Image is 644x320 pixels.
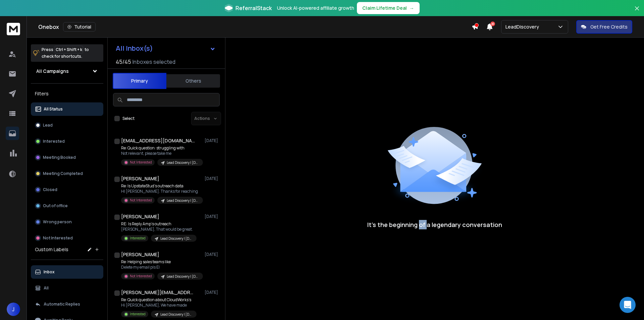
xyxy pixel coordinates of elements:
[130,236,146,241] p: Interested
[7,303,20,316] button: J
[113,73,166,89] button: Primary
[121,303,197,308] p: Hi [PERSON_NAME], We have made
[132,58,175,66] h3: Inboxes selected
[44,269,55,275] p: Inbox
[31,151,103,164] button: Meeting Booked
[121,227,197,232] p: [PERSON_NAME], That would be great.
[31,183,103,196] button: Closed
[121,175,159,182] h1: [PERSON_NAME]
[116,45,153,52] h1: All Inbox(s)
[160,236,193,241] p: Lead Discovery | [DATE]
[110,42,221,55] button: All Inbox(s)
[31,102,103,116] button: All Status
[122,116,135,121] label: Select
[116,58,131,66] span: 45 / 45
[367,220,502,229] p: It’s the beginning of a legendary conversation
[43,123,53,128] p: Lead
[43,155,76,160] p: Meeting Booked
[130,198,152,203] p: Not Interested
[43,139,65,144] p: Interested
[121,289,195,296] h1: [PERSON_NAME][EMAIL_ADDRESS][DOMAIN_NAME]
[121,183,202,189] p: Re: Is UpstateStud’s outreach data
[35,246,68,253] h3: Custom Labels
[44,285,49,291] p: All
[130,274,152,279] p: Not Interested
[63,22,96,32] button: Tutorial
[31,135,103,148] button: Interested
[410,5,414,11] span: →
[633,4,641,20] button: Close banner
[38,22,472,32] div: Onebox
[31,215,103,229] button: Wrong person
[36,68,69,75] h1: All Campaigns
[31,199,103,213] button: Out of office
[55,46,83,53] span: Ctrl + Shift + k
[121,151,202,156] p: Not relevant, please take me
[505,24,542,30] p: LeadDiscovery
[121,213,159,220] h1: [PERSON_NAME]
[277,5,354,11] p: Unlock AI-powered affiliate growth
[121,189,202,194] p: HI [PERSON_NAME]. Thanks for reaching
[31,64,103,78] button: All Campaigns
[620,297,636,313] div: Open Intercom Messenger
[576,20,632,34] button: Get Free Credits
[43,187,57,192] p: Closed
[130,160,152,165] p: Not Interested
[167,160,199,165] p: Lead Discovery | [DATE]
[31,89,103,98] h3: Filters
[357,2,420,14] button: Claim Lifetime Deal→
[43,219,72,225] p: Wrong person
[31,119,103,132] button: Lead
[205,138,220,143] p: [DATE]
[121,259,202,265] p: Re: Helping sales teams like
[205,176,220,181] p: [DATE]
[42,46,89,60] p: Press to check for shortcuts.
[31,231,103,245] button: Not Interested
[205,214,220,219] p: [DATE]
[121,221,197,227] p: RE: Is Reply Amp’s outreach
[43,203,68,209] p: Out of office
[44,302,80,307] p: Automatic Replies
[121,251,159,258] h1: [PERSON_NAME]
[205,252,220,257] p: [DATE]
[44,106,63,112] p: All Status
[121,137,195,144] h1: [EMAIL_ADDRESS][DOMAIN_NAME]
[590,24,628,30] p: Get Free Credits
[31,167,103,180] button: Meeting Completed
[130,312,146,317] p: Interested
[121,297,197,303] p: Re: Quick question about CloudWorks’s
[31,298,103,311] button: Automatic Replies
[167,274,199,279] p: Lead Discovery | [DATE]
[166,74,220,88] button: Others
[167,198,199,203] p: Lead Discovery | [DATE]
[43,235,73,241] p: Not Interested
[235,4,272,12] span: ReferralStack
[31,265,103,279] button: Inbox
[31,281,103,295] button: All
[43,171,83,176] p: Meeting Completed
[205,290,220,295] p: [DATE]
[121,145,202,151] p: Re: Quick question: struggling with
[160,312,193,317] p: Lead Discovery | [DATE]
[490,21,495,26] span: 20
[121,265,202,270] p: Delete my email pls El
